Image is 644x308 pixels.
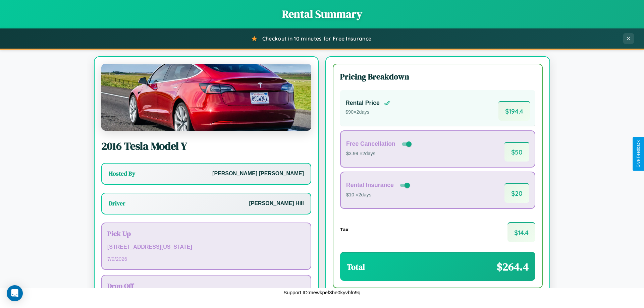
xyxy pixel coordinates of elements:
h2: 2016 Tesla Model Y [101,139,311,153]
p: Support ID: mewkpef3be0kyvbfn9q [283,288,360,297]
p: $10 × 2 days [346,191,411,199]
p: 7 / 9 / 2026 [107,254,305,263]
span: $ 14.4 [507,222,535,242]
p: [PERSON_NAME] [PERSON_NAME] [212,169,304,179]
h4: Tax [340,227,348,232]
span: $ 20 [504,183,529,203]
h4: Free Cancellation [346,140,395,147]
p: [PERSON_NAME] Hill [249,199,304,208]
p: $ 90 × 2 days [345,108,390,117]
p: $3.99 × 2 days [346,149,413,158]
h3: Total [347,261,365,272]
span: $ 50 [504,142,529,162]
h4: Rental Price [345,100,380,107]
h3: Drop Off [107,281,305,291]
h3: Driver [109,199,125,207]
h3: Pick Up [107,229,305,238]
h3: Pricing Breakdown [340,71,535,82]
div: Open Intercom Messenger [7,285,23,301]
h3: Hosted By [109,170,135,178]
span: Checkout in 10 minutes for Free Insurance [262,35,371,42]
div: Give Feedback [636,140,641,168]
h1: Rental Summary [7,7,637,21]
p: [STREET_ADDRESS][US_STATE] [107,242,305,252]
h4: Rental Insurance [346,182,394,189]
img: Tesla Model Y [101,64,311,131]
span: $ 264.4 [497,259,529,274]
span: $ 194.4 [498,101,530,121]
